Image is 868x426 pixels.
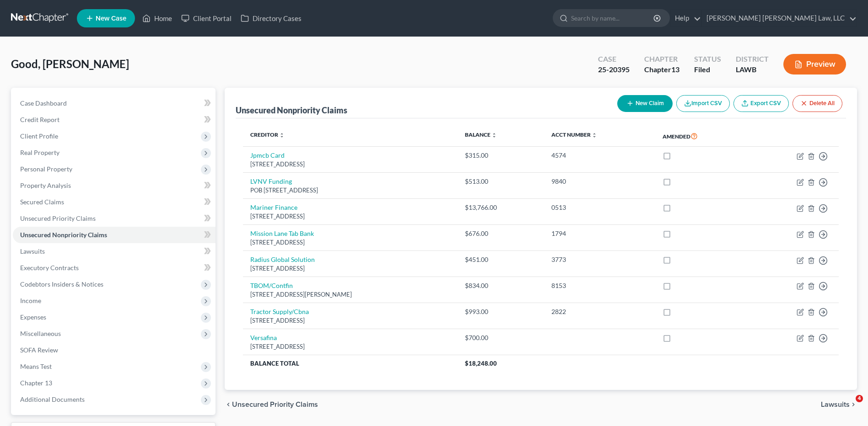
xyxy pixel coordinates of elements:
span: Miscellaneous [20,330,61,337]
a: Mariner Finance [250,203,297,211]
a: LVNV Funding [250,177,292,185]
span: Case Dashboard [20,99,67,107]
span: Property Analysis [20,181,71,189]
a: Case Dashboard [13,95,216,112]
div: 25-20395 [598,64,630,75]
div: [STREET_ADDRESS] [250,316,450,325]
div: 8153 [551,281,648,290]
div: 1794 [551,229,648,238]
span: 13 [671,65,679,74]
span: Executory Contracts [20,264,79,272]
button: chevron_left Unsecured Priority Claims [225,401,318,408]
a: Secured Claims [13,194,216,210]
a: Versafina [250,334,277,341]
button: Delete All [793,95,842,112]
div: 9840 [551,177,648,186]
a: Executory Contracts [13,260,216,276]
a: Export CSV [733,95,789,112]
div: LAWB [736,64,769,75]
input: Search by name... [571,10,655,27]
a: Creditor unfold_more [250,131,285,138]
a: Unsecured Priority Claims [13,210,216,227]
span: New Case [96,15,126,22]
div: $700.00 [465,333,536,342]
button: Lawsuits chevron_right [821,401,857,408]
a: SOFA Review [13,342,216,358]
a: Jpmcb Card [250,151,285,159]
a: Property Analysis [13,177,216,194]
a: Credit Report [13,112,216,128]
iframe: Intercom live chat [837,395,859,417]
a: Client Portal [177,10,236,27]
span: Additional Documents [20,395,85,403]
span: Real Property [20,149,59,156]
div: Chapter [644,54,679,64]
span: Secured Claims [20,198,64,206]
a: Balance unfold_more [465,131,497,138]
span: Unsecured Priority Claims [232,401,318,408]
i: unfold_more [491,133,497,138]
span: Unsecured Priority Claims [20,214,96,222]
div: $834.00 [465,281,536,290]
span: Income [20,297,41,304]
span: Unsecured Nonpriority Claims [20,231,107,239]
th: Amended [655,126,747,147]
a: [PERSON_NAME] [PERSON_NAME] Law, LLC [702,10,857,27]
div: [STREET_ADDRESS] [250,212,450,221]
div: Filed [694,64,721,75]
a: Directory Cases [236,10,306,27]
div: [STREET_ADDRESS] [250,160,450,169]
span: SOFA Review [20,346,58,354]
div: $451.00 [465,255,536,264]
i: chevron_left [225,401,232,408]
i: unfold_more [279,133,285,138]
div: 3773 [551,255,648,264]
div: POB [STREET_ADDRESS] [250,186,450,195]
a: TBOM/Contfin [250,282,293,289]
div: [STREET_ADDRESS] [250,264,450,273]
span: $18,248.00 [465,360,497,367]
span: Lawsuits [821,401,850,408]
a: Radius Global Solution [250,256,315,263]
div: 4574 [551,151,648,160]
span: Chapter 13 [20,379,52,387]
div: $676.00 [465,229,536,238]
div: [STREET_ADDRESS] [250,342,450,351]
span: Expenses [20,313,46,321]
a: Lawsuits [13,243,216,260]
span: Credit Report [20,116,59,123]
th: Balance Total [243,355,458,372]
span: Personal Property [20,165,72,173]
div: $993.00 [465,307,536,316]
a: Home [138,10,177,27]
div: $513.00 [465,177,536,186]
span: Means Test [20,362,52,370]
div: Status [694,54,721,64]
i: unfold_more [592,133,597,138]
div: [STREET_ADDRESS] [250,238,450,247]
div: District [736,54,769,64]
a: Mission Lane Tab Bank [250,229,314,237]
a: Acct Number unfold_more [551,131,597,138]
a: Unsecured Nonpriority Claims [13,227,216,243]
div: Unsecured Nonpriority Claims [236,105,347,116]
div: 0513 [551,203,648,212]
span: 4 [856,395,863,402]
span: Good, [PERSON_NAME] [11,57,129,70]
span: Client Profile [20,132,58,140]
div: Case [598,54,630,64]
div: [STREET_ADDRESS][PERSON_NAME] [250,290,450,299]
div: Chapter [644,64,679,75]
button: New Claim [617,95,673,112]
button: Import CSV [676,95,730,112]
a: Tractor Supply/Cbna [250,308,309,315]
a: Help [670,10,701,27]
div: $315.00 [465,151,536,160]
div: $13,766.00 [465,203,536,212]
span: Lawsuits [20,247,45,255]
div: 2822 [551,307,648,316]
span: Codebtors Insiders & Notices [20,280,103,288]
button: Preview [783,54,846,75]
